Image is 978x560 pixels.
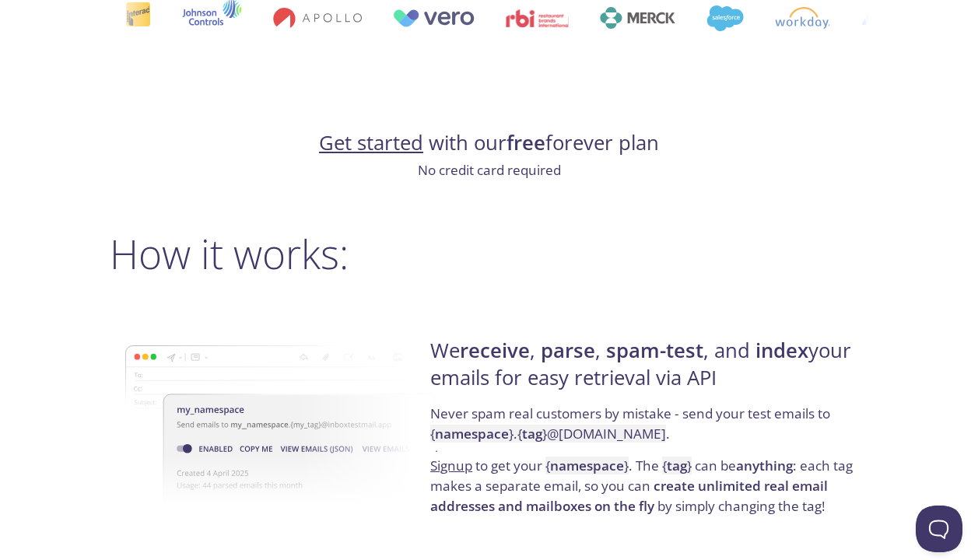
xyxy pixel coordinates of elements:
strong: namespace [550,457,624,474]
strong: receive [460,337,530,364]
h4: with our forever plan [110,130,869,156]
p: No credit card required [110,160,869,180]
strong: free [507,129,545,156]
strong: tag [667,457,687,474]
img: workday [775,7,830,29]
p: Never spam real customers by mistake - send your test emails to . [430,404,864,456]
strong: index [755,337,808,364]
img: apollo [273,7,362,29]
strong: create unlimited real email addresses and mailboxes on the fly [430,477,828,515]
iframe: Help Scout Beacon - Open [916,506,962,552]
img: salesforce [706,5,744,31]
code: { } [662,457,692,474]
img: merck [600,7,675,29]
a: Signup [430,457,472,474]
strong: parse [541,337,595,364]
h4: We , , , and your emails for easy retrieval via API [430,338,864,404]
p: to get your . The can be : each tag makes a separate email, so you can by simply changing the tag! [430,456,864,516]
strong: spam-test [606,337,703,364]
code: { } [545,457,629,474]
a: Get started [319,129,423,156]
strong: namespace [435,425,509,443]
strong: anything [736,457,793,474]
h2: How it works: [110,230,869,277]
img: rbi [506,9,569,27]
strong: tag [522,425,542,443]
img: vero [393,9,475,27]
code: { } . { } @[DOMAIN_NAME] [430,425,666,443]
img: namespace-image [125,302,442,548]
